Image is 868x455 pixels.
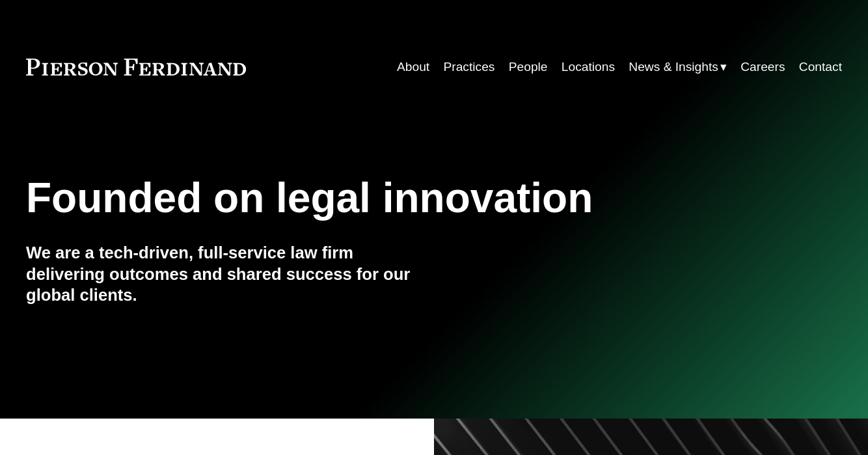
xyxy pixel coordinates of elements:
[397,55,429,79] a: About
[26,242,434,305] h4: We are a tech-driven, full-service law firm delivering outcomes and shared success for our global...
[26,174,706,222] h1: Founded on legal innovation
[629,56,718,79] span: News & Insights
[444,55,495,79] a: Practices
[799,55,842,79] a: Contact
[629,55,727,79] a: folder dropdown
[509,55,548,79] a: People
[740,55,785,79] a: Careers
[562,55,615,79] a: Locations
